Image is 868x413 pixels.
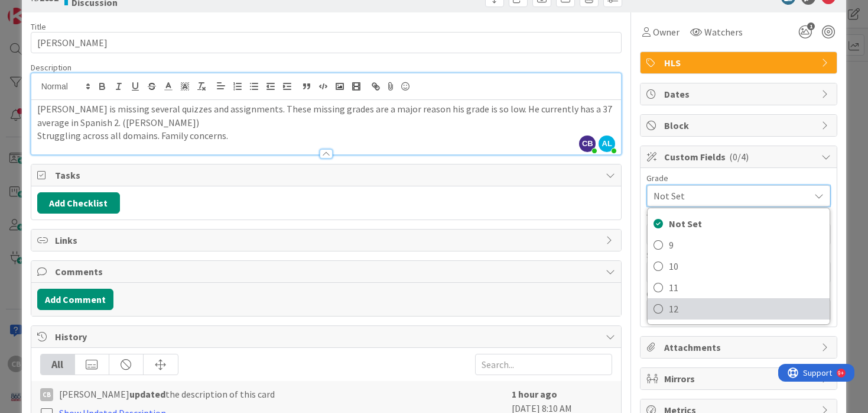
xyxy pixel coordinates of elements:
[55,330,600,344] span: History
[669,279,824,296] span: 11
[664,118,815,133] span: Block
[704,25,743,39] span: Watchers
[129,388,165,400] b: updated
[807,22,815,30] span: 1
[648,277,830,298] a: 11
[512,388,557,400] b: 1 hour ago
[654,188,804,204] span: Not Set
[55,168,600,182] span: Tasks
[648,298,830,320] a: 12
[653,25,680,39] span: Owner
[25,2,54,16] span: Support
[664,56,815,70] span: HLS
[669,236,824,254] span: 9
[646,213,831,221] div: Tiers of Intervention
[40,388,53,401] div: CB
[669,257,824,275] span: 10
[59,387,275,401] span: [PERSON_NAME] the description of this card
[664,150,815,164] span: Custom Fields
[664,340,815,354] span: Attachments
[648,213,830,234] a: Not Set
[475,354,612,375] input: Search...
[669,300,824,318] span: 12
[37,192,120,214] button: Add Checklist
[599,135,615,152] span: AL
[648,234,830,256] a: 9
[55,264,600,279] span: Comments
[37,102,616,129] p: [PERSON_NAME] is missing several quizzes and assignments. These missing grades are a major reason...
[664,87,815,101] span: Dates
[31,21,46,32] label: Title
[664,372,815,386] span: Mirrors
[646,174,831,182] div: Grade
[579,135,596,152] span: CB
[31,32,622,53] input: type card name here...
[646,289,697,299] label: Case Manager
[41,354,75,375] div: All
[729,151,749,163] span: ( 0/4 )
[669,215,824,233] span: Not Set
[55,233,600,247] span: Links
[37,129,616,143] p: Struggling across all domains. Family concerns.
[646,251,831,259] div: Student Plan
[31,62,71,73] span: Description
[60,5,66,14] div: 9+
[648,256,830,277] a: 10
[37,289,113,310] button: Add Comment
